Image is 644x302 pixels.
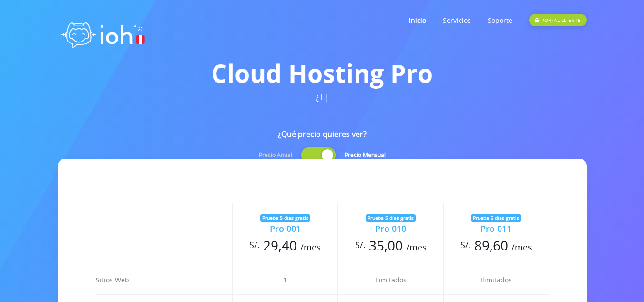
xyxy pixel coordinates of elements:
[443,1,471,39] a: Servicios
[345,151,386,159] div: Precio Mensual
[338,222,443,235] div: Pro 010
[58,89,587,140] p: ¿Qué precio quieres ver?
[488,1,512,39] a: Soporte
[511,241,532,253] span: /mes
[233,222,337,235] div: Pro 001
[474,236,508,254] span: 89,60
[406,241,427,253] span: /mes
[316,91,324,103] span: ¿T
[366,214,416,222] div: Prueba 5 días gratis
[529,14,586,26] div: PORTAL CLIENTE
[249,239,260,250] sup: S/.
[443,265,548,295] td: Ilimitados
[263,236,297,254] span: 29,40
[369,236,403,254] span: 35,00
[460,239,471,250] sup: S/.
[471,214,521,222] div: Prueba 5 días gratis
[529,1,586,39] a: PORTAL CLIENTE
[355,239,366,250] sup: S/.
[96,265,233,295] td: Sitios Web
[259,151,292,159] div: Precio Anual
[260,214,310,222] div: Prueba 5 días gratis
[58,12,148,54] img: logo ioh
[58,59,587,87] h1: Cloud Hosting Pro
[233,265,338,295] td: 1
[409,1,426,39] a: Inicio
[324,91,328,103] span: |
[300,241,321,253] span: /mes
[338,265,443,295] td: Ilimitados
[444,222,549,235] div: Pro 011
